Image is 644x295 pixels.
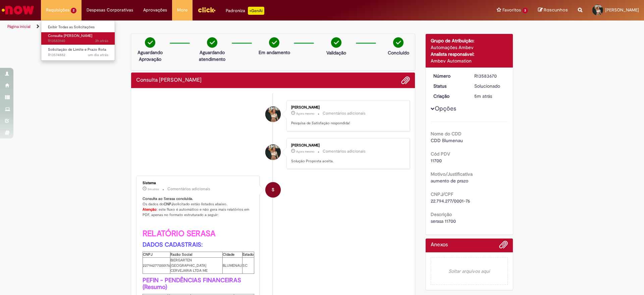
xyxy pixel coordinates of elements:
b: CNPJ/CPF [431,191,453,197]
b: PEFIN - PENDÊNCIAS FINANCEIRAS (Resumo) [143,277,243,291]
p: +GenAi [248,7,264,15]
b: Cód PDV [431,151,450,157]
img: check-circle-green.png [269,37,279,48]
dt: Status [428,83,470,89]
div: [PERSON_NAME] [291,106,403,110]
ul: Requisições [41,20,115,61]
time: 30/09/2025 20:32:38 [148,187,159,191]
span: Despesas Corporativas [87,7,133,13]
span: Agora mesmo [296,150,314,154]
h2: Consulta Serasa Histórico de tíquete [136,77,202,83]
a: Rascunhos [538,7,568,13]
div: Analista responsável: [431,51,508,57]
b: Consulta ao Serasa concluída. [143,196,193,201]
div: System [265,182,281,198]
img: check-circle-green.png [331,37,341,48]
th: Razão Social [170,252,223,258]
span: um dia atrás [88,52,108,57]
p: Solução Proposta aceita. [291,159,403,164]
img: ServiceNow [1,3,35,17]
span: 3h atrás [95,38,108,43]
b: RELATÓRIO SERASA [143,228,215,239]
dt: Criação [428,93,470,99]
a: Aberto R13574882 : Solicitação de Limite e Prazo Rota [41,46,115,58]
em: Soltar arquivos aqui [431,257,508,285]
a: Exibir Todas as Solicitações [41,24,115,31]
b: Descrição [431,211,452,217]
div: Automações Ambev [431,44,508,51]
span: 5m atrás [148,187,159,191]
th: Cidade [222,252,242,258]
div: Ambev Automation [431,57,508,64]
div: Padroniza [226,7,264,15]
span: More [177,7,187,13]
span: Rascunhos [544,7,568,13]
h2: Anexos [431,242,448,248]
p: Validação [326,49,346,56]
p: Concluído [388,49,409,56]
ul: Trilhas de página [5,20,424,33]
span: Aprovações [143,7,167,13]
div: [PERSON_NAME] [291,143,403,147]
b: DADOS CADASTRAIS: [143,241,203,249]
time: 29/09/2025 08:16:47 [88,52,108,57]
div: 30/09/2025 20:32:33 [474,93,505,99]
p: Pesquisa de Satisfação respondida! [291,121,403,126]
p: Aguardando atendimento [196,49,228,62]
a: Aberto R13583140 : Consulta Serasa [41,32,115,45]
img: click_logo_yellow_360x200.png [198,5,216,15]
span: [PERSON_NAME] [605,7,639,13]
b: Nome do CDD [431,131,462,137]
b: CNPJ [164,202,173,207]
span: serasa 11700 [431,218,456,224]
div: Julia Cortes De Andrade [265,107,281,122]
span: 11700 [431,158,442,164]
button: Adicionar anexos [401,76,410,85]
td: SC [242,257,254,273]
dt: Número [428,73,470,79]
div: Sistema [143,181,254,185]
p: Em andamento [259,49,290,56]
th: CNPJ [143,252,170,258]
div: Solucionado [474,83,505,89]
span: Consulta [PERSON_NAME] [48,33,92,38]
span: S [272,182,274,198]
button: Adicionar anexos [499,240,508,252]
span: R13583140 [48,38,108,44]
small: Comentários adicionais [323,111,366,116]
time: 30/09/2025 20:32:33 [474,93,492,99]
span: 22.794.277/0001-76 [431,198,470,204]
span: Requisições [46,7,69,13]
span: Agora mesmo [296,112,314,116]
time: 30/09/2025 20:37:40 [296,112,314,116]
div: Grupo de Atribuição: [431,37,508,44]
small: Comentários adicionais [167,186,210,192]
span: aumento de prazo [431,178,468,184]
img: check-circle-green.png [393,37,404,48]
td: 22794277000176 [143,257,170,273]
font: Atenção [143,207,157,212]
p: Aguardando Aprovação [134,49,166,62]
time: 30/09/2025 20:37:32 [296,150,314,154]
img: check-circle-green.png [145,37,155,48]
div: Julia Cortes De Andrade [265,144,281,160]
span: CDD Blumenau [431,137,463,143]
div: R13583670 [474,73,505,79]
b: Motivo/Justificativa [431,171,473,177]
small: Comentários adicionais [323,149,366,154]
span: R13574882 [48,52,108,58]
img: check-circle-green.png [207,37,217,48]
span: 2 [71,8,76,13]
span: 3 [522,8,528,13]
span: Favoritos [502,7,521,13]
th: Estado [242,252,254,258]
a: Página inicial [7,24,31,29]
td: BLUMENAU [222,257,242,273]
time: 30/09/2025 17:09:10 [95,38,108,43]
td: BIERGARTEN [GEOGRAPHIC_DATA] CERVEJARIA LTDA ME [170,257,223,273]
span: Solicitação de Limite e Prazo Rota [48,47,106,52]
span: 5m atrás [474,93,492,99]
